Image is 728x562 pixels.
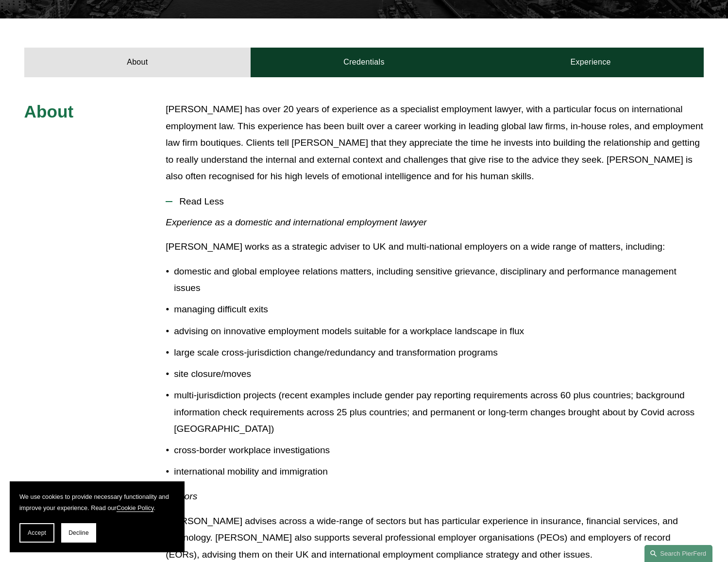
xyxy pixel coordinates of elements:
[19,491,175,513] p: We use cookies to provide necessary functionality and improve your experience. Read our .
[117,504,154,511] a: Cookie Policy
[10,481,185,552] section: Cookie banner
[174,366,704,383] p: site closure/moves
[644,545,712,562] a: Search this site
[174,323,704,340] p: advising on innovative employment models suitable for a workplace landscape in flux
[61,523,96,543] button: Decline
[172,196,704,207] span: Read Less
[174,442,704,459] p: cross-border workplace investigations
[166,238,704,255] p: [PERSON_NAME] works as a strategic adviser to UK and multi-national employers on a wide range of ...
[24,48,251,77] a: About
[166,217,427,227] em: Experience as a domestic and international employment lawyer
[174,344,704,361] p: large scale cross-jurisdiction change/redundancy and transformation programs
[251,48,477,77] a: Credentials
[174,263,704,297] p: domestic and global employee relations matters, including sensitive grievance, disciplinary and p...
[166,101,704,185] p: [PERSON_NAME] has over 20 years of experience as a specialist employment lawyer, with a particula...
[19,523,54,543] button: Accept
[24,102,74,121] span: About
[166,189,704,214] button: Read Less
[68,529,89,536] span: Decline
[174,301,704,318] p: managing difficult exits
[174,463,704,480] p: international mobility and immigration
[28,529,46,536] span: Accept
[477,48,704,77] a: Experience
[174,387,704,438] p: multi-jurisdiction projects (recent examples include gender pay reporting requirements across 60 ...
